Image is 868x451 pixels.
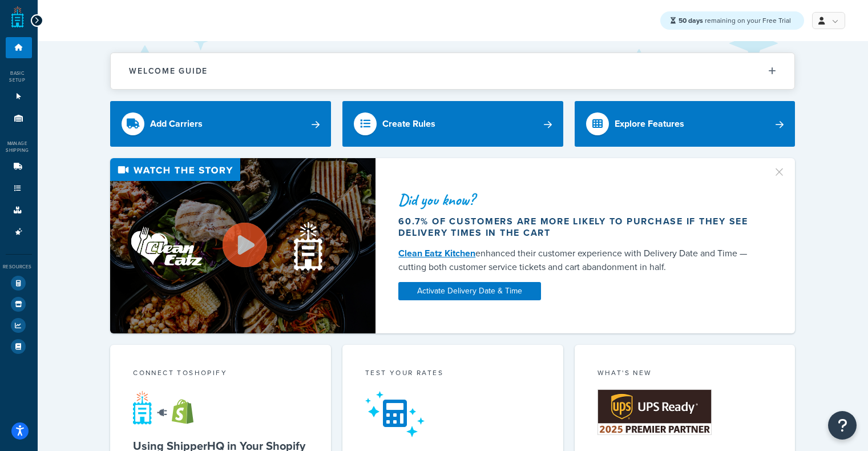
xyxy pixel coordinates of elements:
li: Analytics [6,315,32,336]
div: Create Rules [382,116,435,132]
button: Open Resource Center [828,411,857,440]
li: Help Docs [6,336,32,357]
div: Test your rates [365,368,540,381]
div: 60.7% of customers are more likely to purchase if they see delivery times in the cart [398,216,759,239]
a: Activate Delivery Date & Time [398,282,541,300]
li: Carriers [6,156,32,178]
li: Test Your Rates [6,273,32,293]
div: Did you know? [398,192,759,208]
h2: Welcome Guide [129,67,208,75]
img: connect-shq-shopify-9b9a8c5a.svg [133,390,204,425]
a: Create Rules [342,101,563,147]
li: Boxes [6,200,32,221]
div: Connect to Shopify [133,368,308,381]
a: Explore Features [575,101,796,147]
div: Add Carriers [150,116,203,132]
div: What's New [597,368,773,381]
li: Shipping Rules [6,178,32,199]
strong: 50 days [679,15,703,26]
img: Video thumbnail [110,158,376,333]
li: Websites [6,86,32,107]
a: Clean Eatz Kitchen [398,247,475,260]
li: Origins [6,108,32,129]
button: Welcome Guide [111,53,794,89]
div: enhanced their customer experience with Delivery Date and Time — cutting both customer service ti... [398,247,759,274]
li: Marketplace [6,294,32,315]
div: Explore Features [615,116,684,132]
li: Advanced Features [6,222,32,243]
li: Dashboard [6,37,32,58]
span: remaining on your Free Trial [679,15,791,26]
a: Add Carriers [110,101,331,147]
